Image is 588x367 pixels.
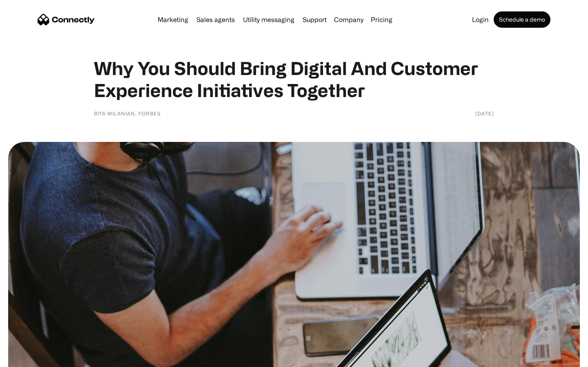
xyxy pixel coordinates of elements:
[38,13,95,26] a: home
[16,353,49,364] ul: Language list
[334,14,363,25] div: Company
[475,109,494,117] div: [DATE]
[494,11,550,28] a: Schedule a demo
[240,16,298,23] a: Utility messaging
[8,353,49,364] aside: Language selected: English
[469,16,492,23] a: Login
[299,16,330,23] a: Support
[154,16,192,23] a: Marketing
[94,109,161,117] div: Bita Milanian, Forbes
[332,14,366,25] div: Company
[94,57,494,101] h1: Why You Should Bring Digital And Customer Experience Initiatives Together
[193,16,238,23] a: Sales agents
[367,16,396,23] a: Pricing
